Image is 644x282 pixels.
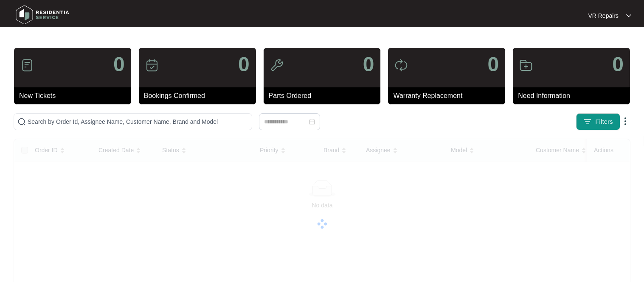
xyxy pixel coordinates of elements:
[13,2,72,28] img: residentia service logo
[28,117,248,126] input: Search by Order Id, Assignee Name, Customer Name, Brand and Model
[238,54,250,75] p: 0
[620,116,630,126] img: dropdown arrow
[626,14,631,18] img: dropdown arrow
[270,59,284,72] img: icon
[394,59,408,72] img: icon
[518,91,630,101] p: Need Information
[17,117,26,126] img: search-icon
[113,54,125,75] p: 0
[487,54,499,75] p: 0
[19,91,131,101] p: New Tickets
[612,54,624,75] p: 0
[393,91,505,101] p: Warranty Replacement
[145,59,159,72] img: icon
[269,91,381,101] p: Parts Ordered
[20,59,34,72] img: icon
[588,11,619,20] p: VR Repairs
[363,54,374,75] p: 0
[583,117,592,126] img: filter icon
[595,117,613,126] span: Filters
[519,59,533,72] img: icon
[576,113,620,130] button: filter iconFilters
[144,91,256,101] p: Bookings Confirmed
